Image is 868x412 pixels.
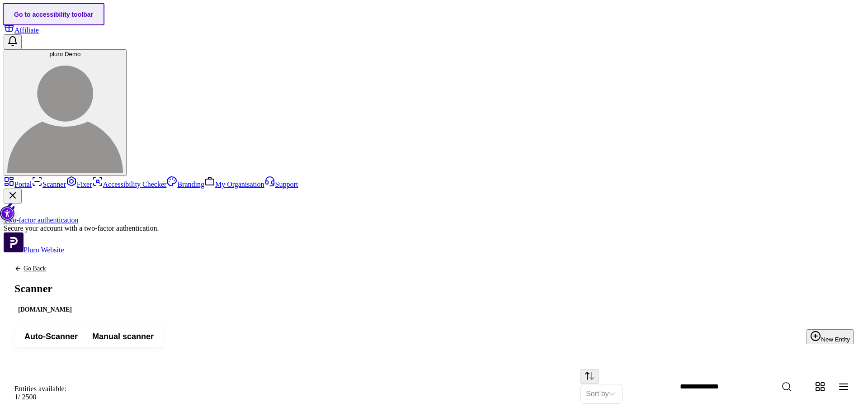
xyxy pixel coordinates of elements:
a: Open Pluro Website [4,246,64,254]
img: pluro Demo [7,57,123,173]
button: Change sorting direction [580,369,599,384]
button: New Entity [807,329,854,344]
div: 2500 [14,393,66,401]
a: Accessibility Checker [92,180,167,188]
span: 1 / [14,393,20,401]
aside: Sidebar menu [4,176,864,254]
span: Auto-Scanner [24,331,78,342]
a: Back to previous screen [14,265,75,272]
div: Set sorting [580,384,623,404]
button: Auto-Scanner [17,328,85,345]
button: Close Two-factor authentication notification [4,189,22,204]
button: Change content view type to table [834,377,854,397]
a: Support [264,180,298,188]
input: Website Search [673,377,828,396]
button: pluro Demopluro Demo [4,49,127,176]
a: Scanner [32,180,66,188]
a: Portal [4,180,32,188]
div: Secure your account with a two-factor authentication. [4,224,864,232]
div: Entities available: [14,385,66,393]
span: Manual scanner [92,331,154,342]
button: Manual scanner [85,328,161,345]
a: My Organisation [204,180,264,188]
a: Two-factor authentication [4,204,864,224]
span: pluro Demo [50,51,81,57]
a: Go to accessibility toolbar [3,3,104,25]
div: Two-factor authentication [4,216,864,224]
button: Open notifications, you have 0 new notifications [4,34,22,49]
a: Branding [166,180,204,188]
div: [DOMAIN_NAME] [14,305,75,315]
button: Change content view type to grid [810,377,830,397]
a: Affiliate [4,26,39,34]
h1: Scanner [14,283,75,294]
a: Fixer [66,180,92,188]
